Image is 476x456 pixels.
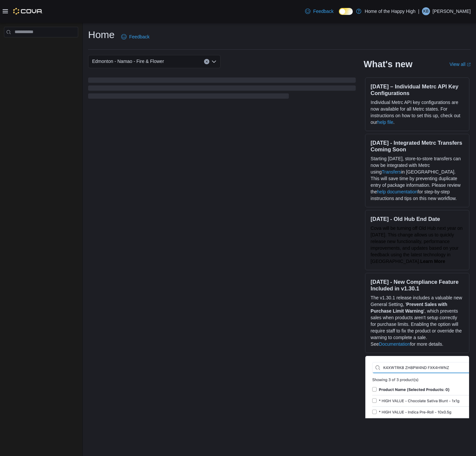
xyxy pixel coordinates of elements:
[418,7,419,15] p: |
[339,8,353,15] input: Dark Mode
[371,83,464,96] h3: [DATE] – Individual Metrc API Key Configurations
[371,216,464,222] h3: [DATE] - Old Hub End Date
[450,62,471,67] a: View allExternal link
[371,155,464,202] p: Starting [DATE], store-to-store transfers can now be integrated with Metrc using in [GEOGRAPHIC_D...
[364,59,412,70] h2: What's new
[379,341,410,347] a: Documentation
[423,7,429,15] span: KB
[377,120,393,125] a: help file
[302,5,336,18] a: Feedback
[420,259,445,264] a: Learn More
[13,8,43,15] img: Cova
[371,302,447,314] strong: Prevent Sales with Purchase Limit Warning
[365,7,415,15] p: Home of the Happy High
[4,39,78,55] nav: Complex example
[371,294,464,347] p: The v1.30.1 release includes a valuable new General Setting, ' ', which prevents sales when produ...
[377,189,417,194] a: help documentation
[204,59,209,64] button: Clear input
[119,30,152,43] a: Feedback
[129,33,149,40] span: Feedback
[313,8,333,15] span: Feedback
[382,169,401,175] a: Transfers
[371,226,463,264] span: Cova will be turning off Old Hub next year on [DATE]. This change allows us to quickly release ne...
[371,279,464,292] h3: [DATE] - New Compliance Feature Included in v1.30.1
[88,28,115,41] h1: Home
[467,63,471,67] svg: External link
[371,139,464,153] h3: [DATE] - Integrated Metrc Transfers Coming Soon
[371,99,464,126] p: Individual Metrc API key configurations are now available for all Metrc states. For instructions ...
[88,79,356,100] span: Loading
[339,15,339,15] span: Dark Mode
[211,59,217,64] button: Open list of options
[92,57,164,65] span: Edmonton - Namao - Fire & Flower
[433,7,471,15] p: [PERSON_NAME]
[422,7,430,15] div: Kyler Brian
